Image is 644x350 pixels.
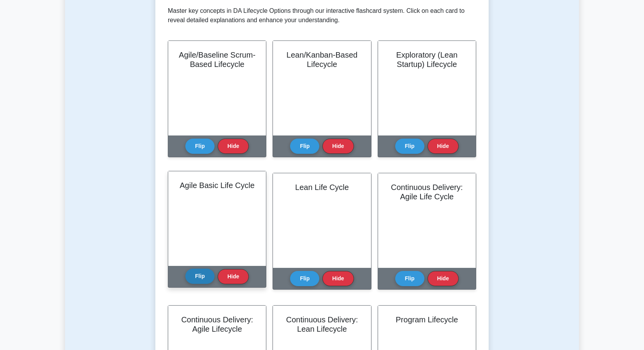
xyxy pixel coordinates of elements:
button: Hide [428,139,459,154]
button: Hide [322,139,354,154]
h2: Lean Life Cycle [282,183,361,192]
button: Flip [185,269,215,284]
p: Master key concepts in DA Lifecycle Options through our interactive flashcard system. Click on ea... [168,6,476,25]
h2: Exploratory (Lean Startup) Lifecycle [387,50,466,69]
button: Hide [428,271,459,286]
h2: Agile/Baseline Scrum-Based Lifecycle [178,50,257,69]
button: Flip [395,139,424,154]
button: Hide [218,139,249,154]
h2: Continuous Delivery: Agile Life Cycle [387,183,466,201]
h2: Agile Basic Life Cycle [178,181,257,190]
button: Flip [290,271,319,286]
h2: Continuous Delivery: Agile Lifecycle [178,315,257,334]
h2: Continuous Delivery: Lean Lifecycle [282,315,361,334]
button: Flip [185,139,215,154]
h2: Lean/Kanban-Based Lifecycle [282,50,361,69]
button: Flip [395,271,424,286]
button: Hide [218,269,249,284]
h2: Program Lifecycle [387,315,466,324]
button: Flip [290,139,319,154]
button: Hide [322,271,354,286]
